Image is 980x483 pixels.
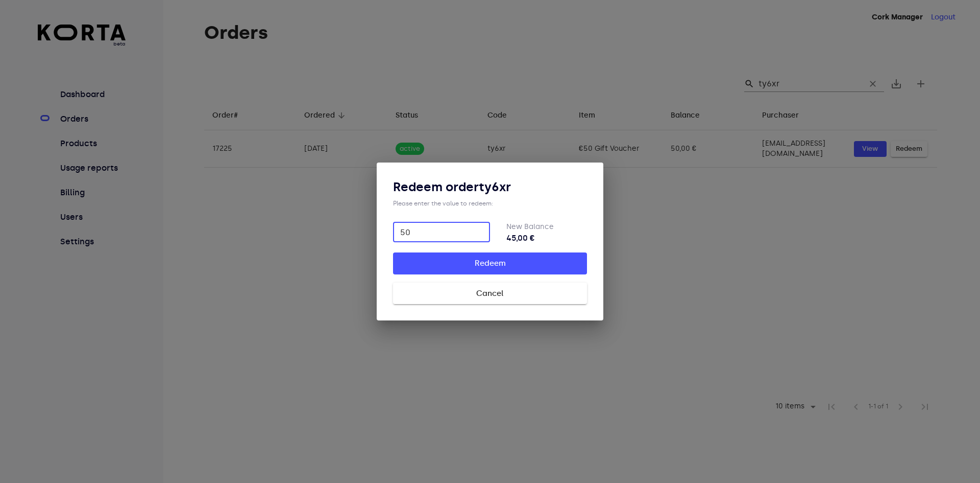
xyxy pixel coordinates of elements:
[393,199,587,208] div: Please enter the value to redeem:
[409,257,571,270] span: Redeem
[393,252,587,274] button: Redeem
[393,283,587,304] button: Cancel
[506,222,554,231] label: New Balance
[506,232,587,244] strong: 45,00 €
[393,179,587,195] h3: Redeem order ty6xr
[409,287,571,300] span: Cancel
